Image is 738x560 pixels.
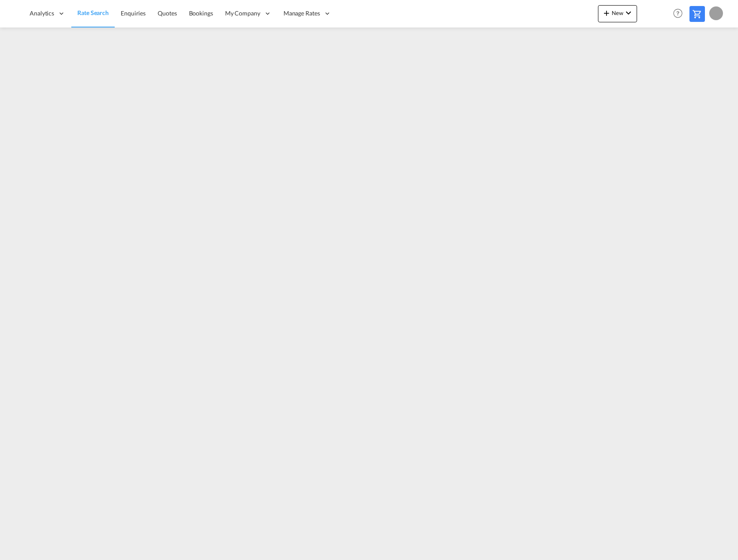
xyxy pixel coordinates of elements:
span: Help [671,6,685,21]
span: Bookings [189,9,213,17]
md-icon: icon-chevron-down [623,8,634,18]
md-icon: icon-plus 400-fg [601,8,612,18]
span: Rate Search [77,9,109,16]
span: Enquiries [121,9,146,17]
span: Manage Rates [284,9,320,18]
span: New [601,9,634,16]
span: Quotes [158,9,177,17]
button: icon-plus 400-fgNewicon-chevron-down [598,5,637,22]
span: Analytics [30,9,54,18]
div: Help [671,6,689,21]
span: My Company [225,9,260,18]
